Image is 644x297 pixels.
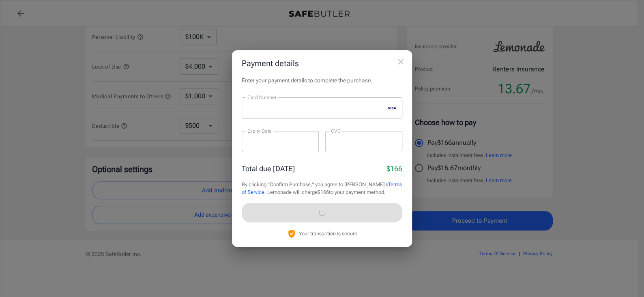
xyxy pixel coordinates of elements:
[386,163,402,174] p: $166
[232,50,412,76] h2: Payment details
[242,76,402,84] p: Enter your payment details to complete the purchase.
[331,127,341,134] label: CVC
[247,138,313,145] iframe: Cuadro de entrada seguro de la fecha de vencimiento
[247,94,276,101] label: Card Number
[242,163,295,174] p: Total due [DATE]
[331,138,397,145] iframe: Cuadro de entrada seguro del CVC
[247,104,384,112] iframe: Cuadro de entrada seguro del número de tarjeta
[299,230,357,237] p: Your transaction is secure
[387,105,397,111] svg: visa
[247,127,272,134] label: Expiry Date
[242,181,402,196] p: By clicking "Confirm Purchase," you agree to [PERSON_NAME]'s . Lemonade will charge $166 to your ...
